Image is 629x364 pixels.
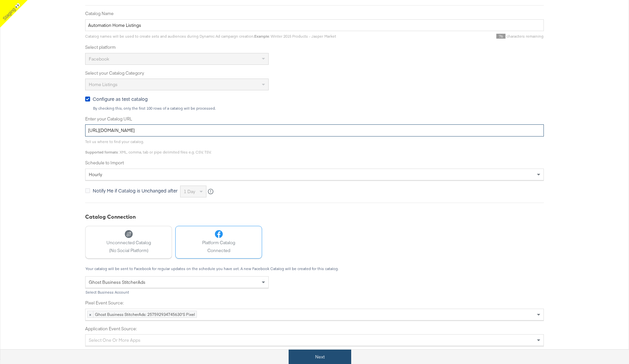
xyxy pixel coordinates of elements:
[85,213,544,221] div: Catalog Connection
[496,34,505,39] span: 76
[89,279,145,285] span: Ghost Business StitcherAds
[93,106,544,111] div: By checking this, only the first 100 rows of a catalog will be processed.
[106,240,151,246] span: Unconnected Catalog
[85,326,544,332] label: Application Event Source:
[85,290,269,295] div: Select Business Account
[202,247,235,254] span: Connected
[85,70,544,76] label: Select your Catalog Category
[106,247,151,254] span: (No Social Platform)
[85,150,118,155] strong: Supported formats
[85,139,211,155] span: Tell us where to find your catalog. : XML, comma, tab or pipe delimited files e.g. CSV, TSV.
[86,335,543,346] div: Select one or more apps
[85,34,336,39] span: Catalog names will be used to create sets and audiences during Dynamic Ad campaign creation. : Wi...
[254,34,269,39] strong: Example
[85,266,544,271] div: Your catalog will be sent to Facebook for regular updates on the schedule you have set. A new Fac...
[336,34,544,39] div: characters remaining
[184,189,195,194] span: 1 day
[89,82,118,87] span: Home Listings
[93,311,197,318] span: Ghost Business StitcherAds: 257592934745630's Pixel
[85,160,544,166] label: Schedule to Import
[87,311,93,318] span: ×
[93,96,148,102] span: Configure as test catalog
[89,56,109,62] span: Facebook
[93,187,178,194] span: Notify Me if Catalog is Unchanged after
[85,116,544,122] label: Enter your Catalog URL
[85,19,544,31] input: Name your catalog e.g. My Dynamic Product Catalog
[85,10,544,17] label: Catalog Name
[85,44,544,50] label: Select platform
[89,172,102,177] span: hourly
[85,300,544,306] label: Pixel Event Source:
[85,226,172,259] button: Unconnected Catalog(No Social Platform)
[175,226,262,259] button: Platform CatalogConnected
[202,240,235,246] span: Platform Catalog
[85,124,544,136] input: Enter Catalog URL, e.g. http://www.example.com/products.xml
